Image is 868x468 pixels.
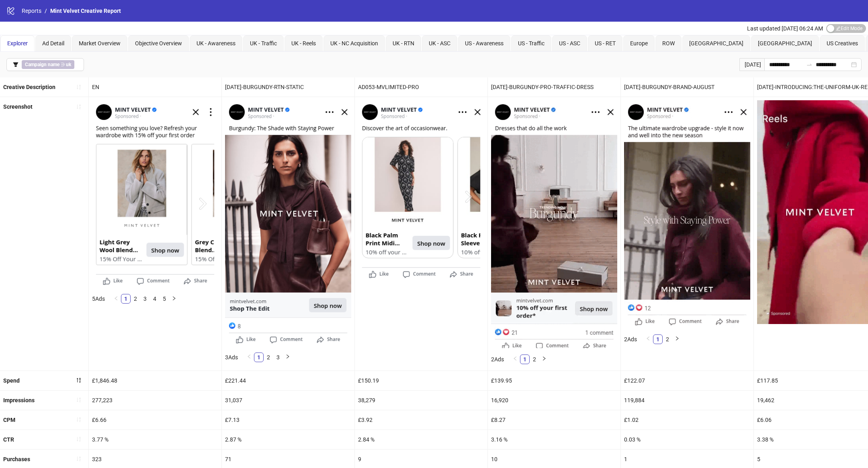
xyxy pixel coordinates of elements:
[488,410,620,430] div: £8.27
[76,397,82,403] span: sort-ascending
[273,353,283,362] li: 3
[653,335,662,344] a: 1
[172,296,176,301] span: right
[429,40,450,47] span: UK - ASC
[22,60,74,69] span: ∋
[488,371,620,390] div: £139.95
[111,294,121,304] li: Previous Page
[291,40,316,47] span: UK - Reels
[643,334,653,344] li: Previous Page
[76,84,82,90] span: sort-ascending
[76,377,82,383] span: sort-descending
[254,353,263,362] a: 1
[76,417,82,422] span: sort-ascending
[355,77,487,97] div: AD053-MVLIMITED-PRO
[662,40,675,47] span: ROW
[89,371,221,390] div: £1,846.48
[3,397,35,403] b: Impressions
[675,336,680,341] span: right
[358,100,484,280] img: Screenshot 6740642943100
[244,353,254,362] button: left
[114,296,119,301] span: left
[355,371,487,390] div: £150.19
[225,354,238,361] span: 3 Ads
[465,40,504,47] span: US - Awareness
[131,294,140,303] a: 2
[518,40,545,47] span: US - Traffic
[621,391,753,410] div: 119,884
[89,77,221,97] div: EN
[169,294,179,304] button: right
[510,355,520,364] li: Previous Page
[646,336,651,341] span: left
[559,40,580,47] span: US - ASC
[140,294,150,304] li: 3
[355,430,487,449] div: 2.84 %
[7,40,28,47] span: Explorer
[689,40,743,47] span: [GEOGRAPHIC_DATA]
[89,430,221,449] div: 3.77 %
[624,336,637,342] span: 2 Ads
[488,430,620,449] div: 3.16 %
[150,294,160,304] li: 4
[254,353,264,362] li: 1
[283,353,293,362] button: right
[247,354,252,359] span: left
[513,356,518,361] span: left
[169,294,179,304] li: Next Page
[222,371,354,390] div: £221.44
[45,6,47,15] li: /
[827,40,858,47] span: US Creatives
[25,62,59,67] b: Campaign name
[222,77,354,97] div: [DATE]-BURGUNDY-RTN-STATIC
[92,100,218,288] img: Screenshot 6574344654500
[672,334,682,344] button: right
[92,296,105,302] span: 5 Ads
[539,355,549,364] button: right
[264,353,273,362] a: 2
[621,410,753,430] div: £1.02
[135,40,182,47] span: Objective Overview
[160,294,169,303] a: 5
[330,40,378,47] span: UK - NC Acquisition
[520,355,530,364] li: 1
[250,40,277,47] span: UK - Traffic
[264,353,273,362] li: 2
[3,436,14,443] b: CTR
[491,356,504,363] span: 2 Ads
[653,334,663,344] li: 1
[539,355,549,364] li: Next Page
[222,410,354,430] div: £7.13
[111,294,121,304] button: left
[806,61,813,68] span: to
[530,355,539,364] a: 2
[3,84,55,90] b: Creative Description
[739,58,764,71] div: [DATE]
[76,104,82,109] span: sort-ascending
[285,354,290,359] span: right
[621,371,753,390] div: £122.07
[542,356,547,361] span: right
[806,61,813,68] span: swap-right
[488,77,620,97] div: [DATE]-BURGUNDY-PRO-TRAFFIC-DRESS
[131,294,140,304] li: 2
[630,40,648,47] span: Europe
[3,456,30,462] b: Purchases
[3,377,20,384] b: Spend
[222,430,354,449] div: 2.87 %
[595,40,616,47] span: US - RET
[643,334,653,344] button: left
[621,77,753,97] div: [DATE]-BURGUNDY-BRAND-AUGUST
[663,334,672,344] li: 2
[3,103,33,110] b: Screenshot
[222,391,354,410] div: 31,037
[355,391,487,410] div: 38,279
[66,62,71,67] b: uk
[160,294,169,304] li: 5
[76,456,82,462] span: sort-ascending
[244,353,254,362] li: Previous Page
[3,417,15,423] b: CPM
[624,100,750,328] img: Screenshot 6827248871500
[510,355,520,364] button: left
